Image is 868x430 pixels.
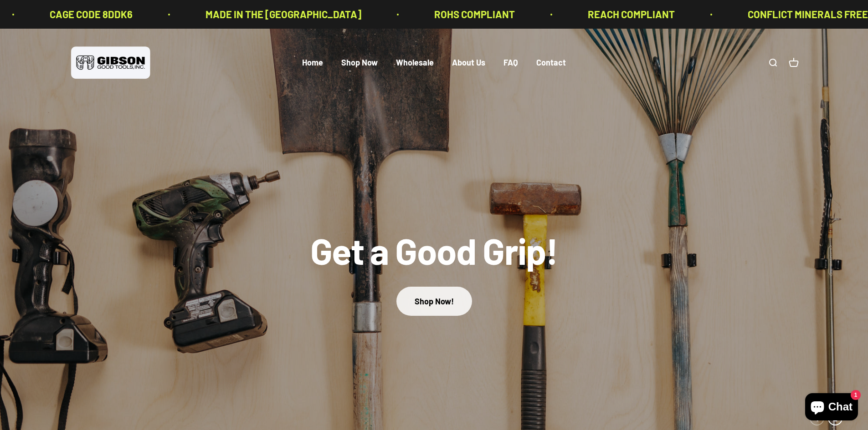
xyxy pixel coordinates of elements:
[802,393,861,423] inbox-online-store-chat: Shopify online store chat
[43,6,126,22] p: CAGE CODE 8DDK6
[310,228,558,272] split-lines: Get a Good Grip!
[581,6,668,22] p: REACH COMPLIANT
[428,6,508,22] p: ROHS COMPLIANT
[536,58,566,68] a: Contact
[341,58,378,68] a: Shop Now
[199,6,355,22] p: MADE IN THE [GEOGRAPHIC_DATA]
[503,58,518,68] a: FAQ
[302,58,323,68] a: Home
[741,6,862,22] p: CONFLICT MINERALS FREE
[452,58,485,68] a: About Us
[396,287,472,315] a: Shop Now!
[396,58,434,68] a: Wholesale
